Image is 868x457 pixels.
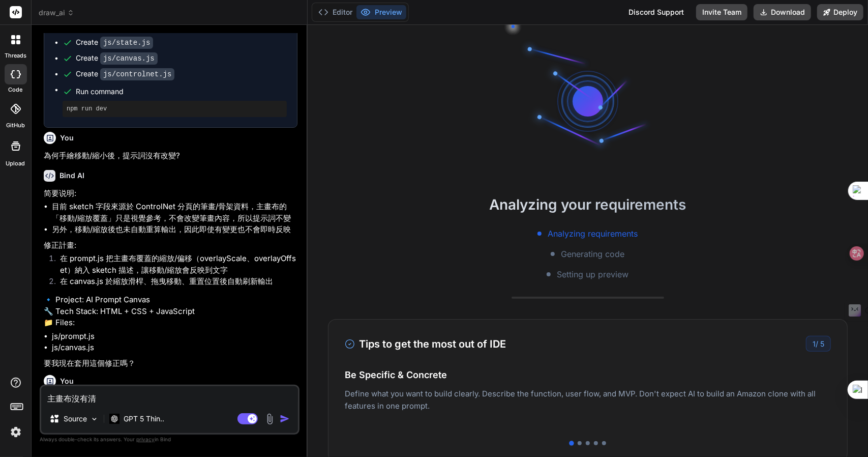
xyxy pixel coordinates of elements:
[806,336,831,352] div: /
[100,52,158,65] code: js/canvas.js
[39,8,74,18] span: draw_ai
[345,336,506,352] h3: Tips to get the most out of IDE
[52,342,297,354] li: js/canvas.js
[44,150,297,162] p: 為何手繪移動/縮小後，提示詞沒有改變?
[44,294,297,329] p: 🔹 Project: AI Prompt Canvas 🔧 Tech Stack: HTML + CSS + JavaScript 📁 Files:
[44,240,297,251] p: 修正計畫:
[44,358,297,369] p: 要我現在套用這個修正嗎？
[557,268,628,280] span: Setting up preview
[59,170,84,181] h6: Bind AI
[52,224,297,236] li: 另外，移動/縮放後也未自動重算輸出，因此即使有變更也不會即時反映
[52,201,297,224] li: 目前 sketch 字段來源於 ControlNet 分頁的筆畫/骨架資料，主畫布的「移動/縮放覆蓋」只是視覺參考，不會改變筆畫內容，所以提示詞不變
[5,51,26,60] label: threads
[136,436,155,442] span: privacy
[90,415,99,423] img: Pick Models
[817,4,863,20] button: Deploy
[76,69,174,79] div: Create
[109,414,119,423] img: GPT 5 Thinking High
[356,5,406,19] button: Preview
[280,414,290,424] img: icon
[76,53,158,64] div: Create
[100,37,153,49] code: js/state.js
[52,331,297,342] li: js/prompt.js
[67,105,283,113] pre: npm run dev
[7,423,24,441] img: settings
[314,5,356,19] button: Editor
[6,159,25,168] label: Upload
[100,68,174,80] code: js/controlnet.js
[345,368,831,382] h4: Be Specific & Concrete
[44,188,297,199] p: 简要说明:
[820,339,824,348] span: 5
[548,227,638,240] span: Analyzing requirements
[76,37,153,48] div: Create
[124,414,164,424] p: GPT 5 Thin..
[9,85,23,94] label: code
[561,248,624,260] span: Generating code
[76,87,287,97] span: Run command
[52,253,297,276] li: 在 prompt.js 把主畫布覆蓋的縮放/偏移（overlayScale、overlayOffset）納入 sketch 描述，讓移動/縮放會反映到文字
[696,4,747,20] button: Invite Team
[41,386,298,405] textarea: 主畫布沒有清
[40,435,300,444] p: Always double-check its answers. Your in Bind
[52,276,297,290] li: 在 canvas.js 於縮放滑桿、拖曳移動、重置位置後自動刷新輸出
[64,414,87,424] p: Source
[308,194,868,215] h2: Analyzing your requirements
[754,4,811,20] button: Download
[813,339,816,348] span: 1
[264,413,276,425] img: attachment
[60,133,74,143] h6: You
[6,121,25,130] label: GitHub
[622,4,690,20] div: Discord Support
[60,376,74,386] h6: You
